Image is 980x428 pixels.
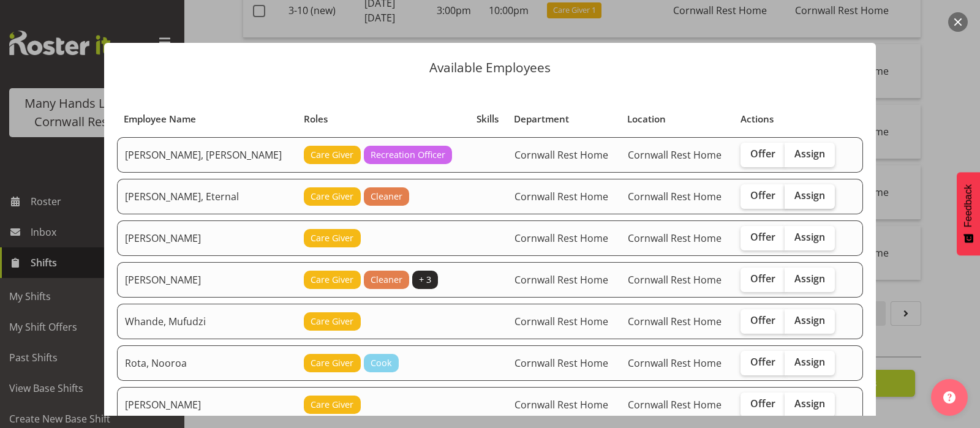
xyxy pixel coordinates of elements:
[304,112,328,126] span: Roles
[514,112,569,126] span: Department
[514,231,608,245] span: Cornwall Rest Home
[514,398,608,411] span: Cornwall Rest Home
[311,315,353,328] span: Care Giver
[311,148,353,162] span: Care Giver
[514,273,608,287] span: Cornwall Rest Home
[514,148,608,162] span: Cornwall Rest Home
[311,356,353,370] span: Care Giver
[371,273,402,287] span: Cleaner
[371,190,402,203] span: Cleaner
[627,112,666,126] span: Location
[117,137,296,173] td: [PERSON_NAME], [PERSON_NAME]
[371,356,392,370] span: Cook
[794,148,825,160] span: Assign
[117,387,296,422] td: [PERSON_NAME]
[628,190,722,203] span: Cornwall Rest Home
[750,231,775,243] span: Offer
[628,398,722,411] span: Cornwall Rest Home
[311,273,353,287] span: Care Giver
[371,148,445,162] span: Recreation Officer
[311,398,353,411] span: Care Giver
[628,148,722,162] span: Cornwall Rest Home
[124,112,196,126] span: Employee Name
[794,272,825,285] span: Assign
[628,356,722,370] span: Cornwall Rest Home
[794,397,825,410] span: Assign
[794,356,825,368] span: Assign
[117,262,296,298] td: [PERSON_NAME]
[117,304,296,339] td: Whande, Mufudzi
[794,189,825,201] span: Assign
[311,190,353,203] span: Care Giver
[116,61,864,74] p: Available Employees
[311,231,353,245] span: Care Giver
[514,315,608,328] span: Cornwall Rest Home
[794,231,825,243] span: Assign
[750,148,775,160] span: Offer
[963,184,974,227] span: Feedback
[794,314,825,326] span: Assign
[628,231,722,245] span: Cornwall Rest Home
[750,356,775,368] span: Offer
[750,314,775,326] span: Offer
[117,220,296,256] td: [PERSON_NAME]
[514,356,608,370] span: Cornwall Rest Home
[750,272,775,285] span: Offer
[741,112,774,126] span: Actions
[943,391,956,404] img: help-xxl-2.png
[477,112,499,126] span: Skills
[117,345,296,381] td: Rota, Nooroa
[957,172,980,255] button: Feedback - Show survey
[628,273,722,287] span: Cornwall Rest Home
[750,189,775,201] span: Offer
[117,179,296,214] td: [PERSON_NAME], Eternal
[419,273,431,287] span: + 3
[514,190,608,203] span: Cornwall Rest Home
[628,315,722,328] span: Cornwall Rest Home
[750,397,775,410] span: Offer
